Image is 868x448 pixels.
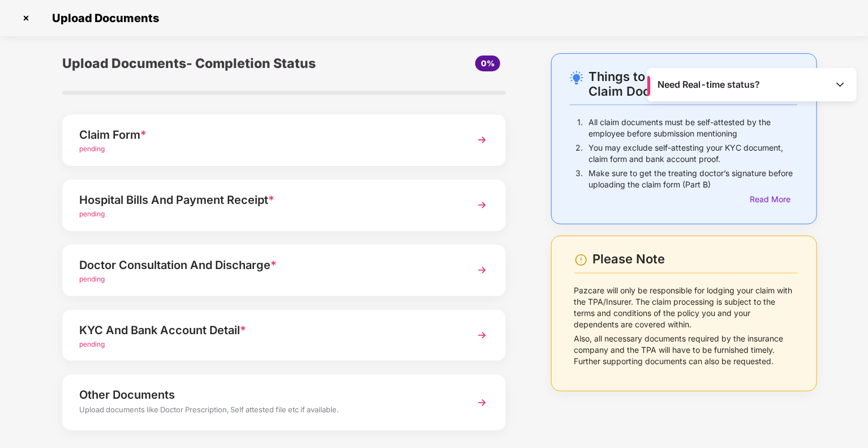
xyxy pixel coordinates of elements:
img: svg+xml;base64,PHN2ZyBpZD0iTmV4dCIgeG1sbnM9Imh0dHA6Ly93d3cudzMub3JnLzIwMDAvc3ZnIiB3aWR0aD0iMzYiIG... [472,392,492,413]
p: Make sure to get the treating doctor’s signature before uploading the claim form (Part B) [588,168,797,190]
img: svg+xml;base64,PHN2ZyBpZD0iTmV4dCIgeG1sbnM9Imh0dHA6Ly93d3cudzMub3JnLzIwMDAvc3ZnIiB3aWR0aD0iMzYiIG... [472,130,492,150]
span: Upload Documents [41,11,165,25]
div: Read More [750,193,797,206]
span: pending [79,144,105,153]
img: Toggle Icon [835,79,846,90]
div: Hospital Bills And Payment Receipt [79,191,454,209]
span: Need Real-time status? [658,79,760,91]
p: Pazcare will only be responsible for lodging your claim with the TPA/Insurer. The claim processin... [574,285,797,330]
img: svg+xml;base64,PHN2ZyBpZD0iTmV4dCIgeG1sbnM9Imh0dHA6Ly93d3cudzMub3JnLzIwMDAvc3ZnIiB3aWR0aD0iMzYiIG... [472,260,492,280]
img: svg+xml;base64,PHN2ZyBpZD0iTmV4dCIgeG1sbnM9Imh0dHA6Ly93d3cudzMub3JnLzIwMDAvc3ZnIiB3aWR0aD0iMzYiIG... [472,325,492,345]
div: Upload Documents- Completion Status [62,53,358,74]
div: Claim Form [79,126,454,144]
p: You may exclude self-attesting your KYC document, claim form and bank account proof. [588,142,797,165]
p: 3. [575,168,583,190]
span: 0% [481,58,495,68]
img: svg+xml;base64,PHN2ZyB4bWxucz0iaHR0cDovL3d3dy53My5vcmcvMjAwMC9zdmciIHdpZHRoPSIyNC4wOTMiIGhlaWdodD... [570,71,583,84]
img: svg+xml;base64,PHN2ZyBpZD0iTmV4dCIgeG1sbnM9Imh0dHA6Ly93d3cudzMub3JnLzIwMDAvc3ZnIiB3aWR0aD0iMzYiIG... [472,195,492,215]
div: Upload documents like Doctor Prescription, Self attested file etc if available. [79,404,454,419]
span: pending [79,340,105,348]
p: All claim documents must be self-attested by the employee before submission mentioning [588,117,797,139]
img: svg+xml;base64,PHN2ZyBpZD0iQ3Jvc3MtMzJ4MzIiIHhtbG5zPSJodHRwOi8vd3d3LnczLm9yZy8yMDAwL3N2ZyIgd2lkdG... [17,9,35,27]
div: KYC And Bank Account Detail [79,321,454,339]
p: 2. [575,142,583,165]
div: Things to Note While Uploading Claim Documents [588,69,797,99]
div: Doctor Consultation And Discharge [79,256,454,274]
p: 1. [577,117,583,139]
img: svg+xml;base64,PHN2ZyBpZD0iV2FybmluZ18tXzI0eDI0IiBkYXRhLW5hbWU9Ildhcm5pbmcgLSAyNHgyNCIgeG1sbnM9Im... [574,253,588,267]
div: Other Documents [79,386,454,404]
div: Please Note [593,251,797,267]
span: pending [79,210,105,218]
span: pending [79,275,105,283]
p: Also, all necessary documents required by the insurance company and the TPA will have to be furni... [574,333,797,367]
